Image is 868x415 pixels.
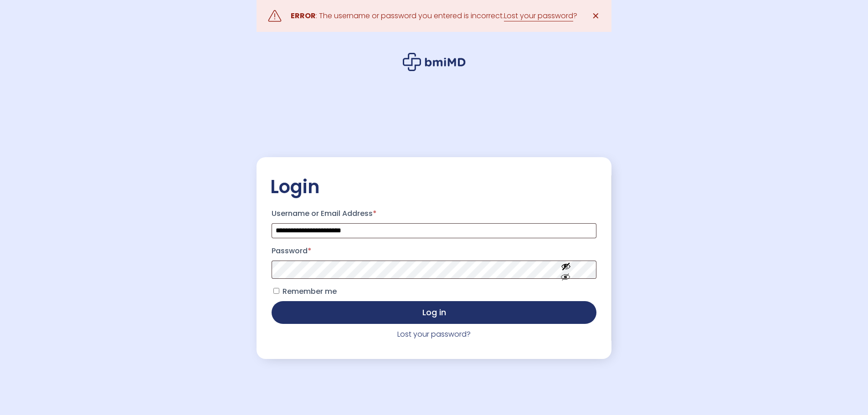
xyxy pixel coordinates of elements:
span: ✕ [592,10,600,22]
a: ✕ [586,7,605,25]
label: Password [272,244,596,258]
h2: Login [270,175,598,198]
button: Show password [540,254,591,285]
span: Remember me [282,286,337,297]
a: Lost your password [504,10,573,21]
a: Lost your password? [397,329,471,339]
input: Remember me [273,288,279,294]
label: Username or Email Address [272,206,596,221]
button: Log in [272,301,596,324]
div: : The username or password you entered is incorrect. ? [291,10,577,22]
strong: ERROR [291,10,316,21]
